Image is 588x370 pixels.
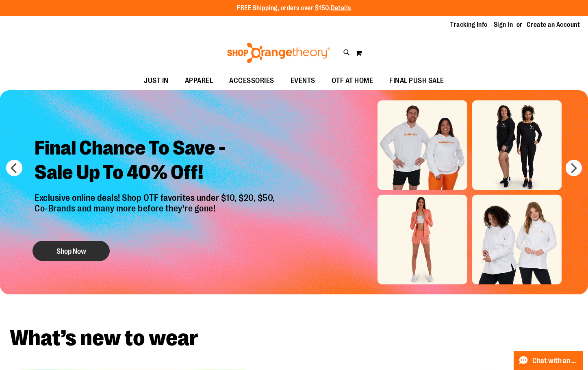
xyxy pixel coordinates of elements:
a: Final Chance To Save -Sale Up To 40% Off! Exclusive online deals! Shop OTF favorites under $10, $... [28,130,283,265]
span: EVENTS [291,72,315,90]
a: Create an Account [527,20,580,29]
p: Exclusive online deals! Shop OTF favorites under $10, $20, $50, Co-Brands and many more before th... [28,193,283,233]
button: next [566,160,582,176]
a: Tracking Info [450,20,488,29]
span: ACCESSORIES [229,72,274,90]
span: OTF AT HOME [332,72,373,90]
a: Details [331,4,351,12]
a: Sign In [494,20,513,29]
p: FREE Shipping, orders over $150. [237,4,351,13]
h2: What’s new to wear [10,327,578,349]
span: JUST IN [144,72,169,90]
button: prev [6,160,22,176]
h2: Final Chance To Save - Sale Up To 40% Off! [28,130,283,193]
span: APPAREL [185,72,213,90]
img: Shop Orangetheory [226,43,331,63]
button: Shop Now [33,241,110,261]
span: FINAL PUSH SALE [389,72,444,90]
span: Chat with an Expert [532,357,578,365]
button: Chat with an Expert [514,351,584,370]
